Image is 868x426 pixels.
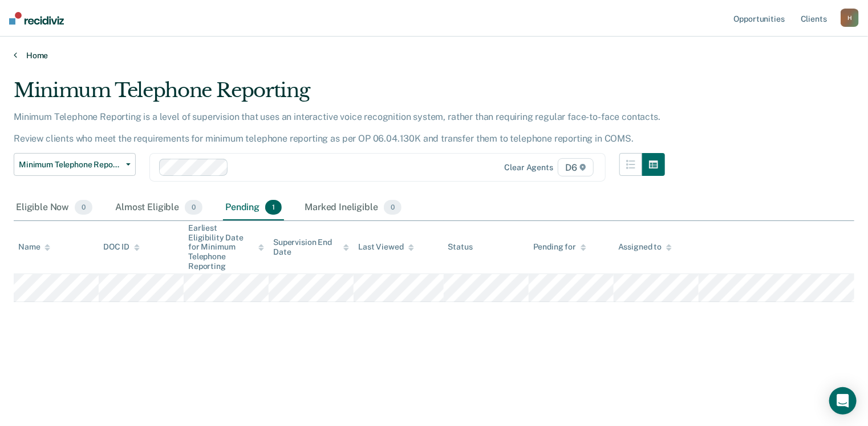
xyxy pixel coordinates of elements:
[384,200,401,215] span: 0
[841,9,859,27] button: H
[505,163,553,172] div: Clear agents
[533,242,586,252] div: Pending for
[448,242,473,252] div: Status
[19,160,121,170] span: Minimum Telephone Reporting
[103,242,140,252] div: DOC ID
[265,200,282,215] span: 1
[14,50,854,61] a: Home
[223,195,284,220] div: Pending1
[14,111,660,144] p: Minimum Telephone Reporting is a level of supervision that uses an interactive voice recognition ...
[9,12,64,25] img: Recidiviz
[558,158,594,176] span: D6
[14,79,665,111] div: Minimum Telephone Reporting
[358,242,413,252] div: Last Viewed
[18,242,50,252] div: Name
[14,153,136,176] button: Minimum Telephone Reporting
[188,223,264,271] div: Earliest Eligibility Date for Minimum Telephone Reporting
[185,200,202,215] span: 0
[829,387,857,415] div: Open Intercom Messenger
[302,195,404,220] div: Marked Ineligible0
[618,242,672,252] div: Assigned to
[273,238,349,257] div: Supervision End Date
[113,195,205,220] div: Almost Eligible0
[14,195,95,220] div: Eligible Now0
[75,200,92,215] span: 0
